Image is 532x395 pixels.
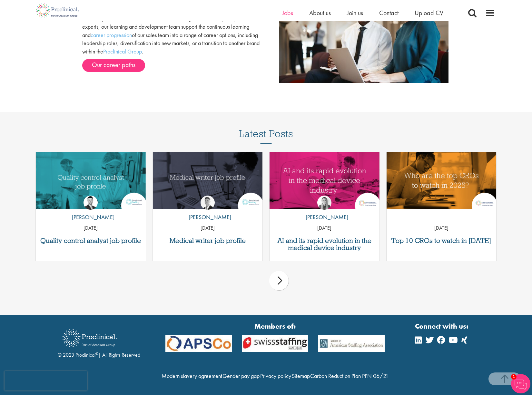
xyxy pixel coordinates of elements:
img: Top 10 CROs 2025 | Proclinical [387,152,497,209]
img: Proclinical Recruitment [58,325,122,352]
p: [DATE] [270,225,379,232]
span: 1 [511,374,517,380]
a: Carbon Reduction Plan PPN 06/21 [310,372,389,380]
a: Sitemap [292,372,310,380]
img: quality control analyst job profile [36,152,146,209]
a: Privacy policy [260,372,291,380]
img: APSCo [313,335,389,352]
p: [DATE] [387,225,497,232]
a: Our career paths [82,59,145,72]
a: Link to a post [36,152,146,209]
a: George Watson [PERSON_NAME] [184,196,231,225]
div: next [269,271,289,290]
a: Jobs [282,9,293,17]
p: [PERSON_NAME] [67,213,114,221]
img: George Watson [201,196,215,210]
iframe: reCAPTCHA [5,371,87,390]
a: Upload CV [415,9,443,17]
img: APSCo [161,335,237,352]
a: AI and its rapid evolution in the medical device industry [273,237,376,251]
a: Proclinical Group [103,48,142,55]
img: APSCo [237,335,313,352]
a: Gender pay gap [222,372,260,380]
a: Medical writer job profile [156,237,260,244]
img: Chatbot [511,374,530,393]
a: Link to a post [270,152,379,209]
img: Medical writer job profile [153,152,263,209]
a: Link to a post [153,152,263,209]
h3: Latest Posts [239,128,293,144]
img: AI and Its Impact on the Medical Device Industry | Proclinical [270,152,379,209]
p: [DATE] [36,225,146,232]
img: Hannah Burke [317,196,331,210]
strong: Connect with us: [415,321,470,331]
a: Quality control analyst job profile [39,237,143,244]
a: Link to a post [387,152,497,209]
a: Hannah Burke [PERSON_NAME] [301,196,348,225]
img: Joshua Godden [84,196,98,210]
strong: Members of: [165,321,385,331]
a: Top 10 CROs to watch in [DATE] [390,237,493,244]
div: © 2023 Proclinical | All Rights Reserved [58,324,140,359]
p: [PERSON_NAME] [184,213,231,221]
a: Join us [347,9,363,17]
a: career progression [91,31,132,39]
p: [PERSON_NAME] [301,213,348,221]
a: Contact [379,9,399,17]
a: Joshua Godden [PERSON_NAME] [67,196,114,225]
sup: ® [95,351,98,356]
a: Modern slavery agreement [162,372,222,380]
a: About us [309,9,331,17]
p: [DATE] [153,225,263,232]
